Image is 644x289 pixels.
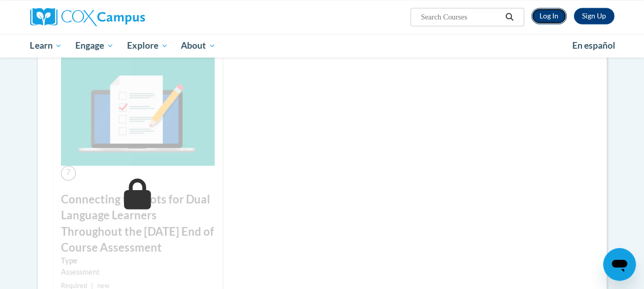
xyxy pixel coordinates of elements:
[61,281,87,289] span: Required
[61,166,76,180] span: 7
[502,11,517,23] button: Search
[97,281,110,289] span: new
[30,8,215,26] a: Cox Campus
[420,11,502,23] input: Search Courses
[127,39,168,52] span: Explore
[566,35,622,56] a: En español
[120,34,175,57] a: Explore
[75,39,114,52] span: Engage
[61,255,215,266] label: Type
[174,34,222,57] a: About
[69,34,120,57] a: Engage
[24,34,69,57] a: Learn
[603,248,636,281] iframe: Button to launch messaging window
[531,8,567,24] a: Log In
[574,8,614,24] a: Register
[572,40,615,51] span: En español
[61,192,215,255] h3: Connecting the Dots for Dual Language Learners Throughout the [DATE] End of Course Assessment
[91,281,93,289] span: |
[23,34,622,57] div: Main menu
[61,49,215,166] img: Course Image
[30,39,62,52] span: Learn
[181,39,216,52] span: About
[61,266,215,277] div: Assessment
[30,8,145,26] img: Cox Campus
